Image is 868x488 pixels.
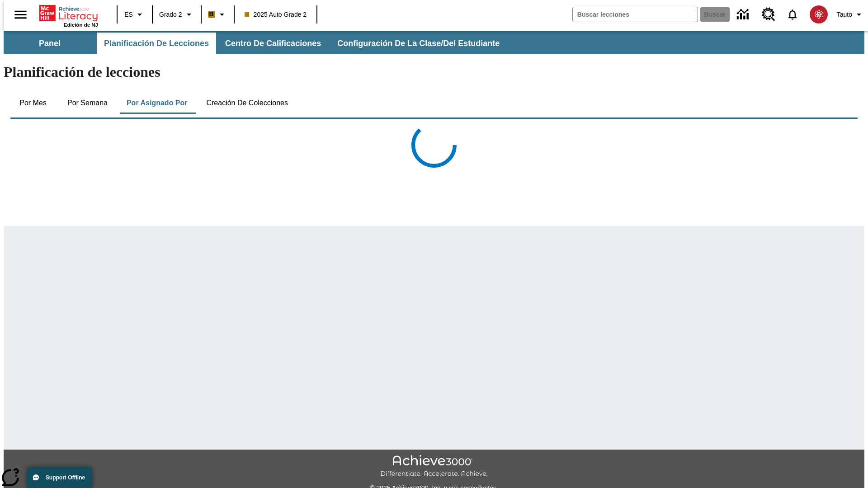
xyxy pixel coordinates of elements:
[337,38,500,49] span: Configuración de la clase/del estudiante
[199,92,295,114] button: Creación de colecciones
[156,6,198,23] button: Grado: Grado 2, Elige un grado
[119,92,195,114] button: Por asignado por
[27,467,92,488] button: Support Offline
[573,7,698,22] input: Buscar campo
[837,10,852,19] span: Tauto
[4,31,864,54] div: Subbarra de navegación
[124,10,133,19] span: ES
[60,92,115,114] button: Por semana
[39,3,98,28] div: Portada
[46,474,85,481] span: Support Offline
[218,33,328,54] button: Centro de calificaciones
[4,64,864,80] h1: Planificación de lecciones
[120,6,149,23] button: Lenguaje: ES, Selecciona un idioma
[39,38,61,49] span: Panel
[204,6,231,23] button: Boost El color de la clase es anaranjado claro. Cambiar el color de la clase.
[225,38,321,49] span: Centro de calificaciones
[731,2,756,27] a: Centro de información
[5,33,95,54] button: Panel
[7,1,34,28] button: Abrir el menú lateral
[4,33,508,54] div: Subbarra de navegación
[245,10,307,19] span: 2025 Auto Grade 2
[10,92,56,114] button: Por mes
[756,2,781,27] a: Centro de recursos, Se abrirá en una pestaña nueva.
[209,9,214,20] span: B
[781,3,804,26] a: Notificaciones
[380,455,488,478] img: Achieve3000 Differentiate Accelerate Achieve
[159,10,182,19] span: Grado 2
[804,3,833,26] button: Escoja un nuevo avatar
[833,6,868,23] button: Perfil/Configuración
[810,5,828,23] img: avatar image
[39,4,98,22] a: Portada
[330,33,507,54] button: Configuración de la clase/del estudiante
[97,33,216,54] button: Planificación de lecciones
[104,38,209,49] span: Planificación de lecciones
[64,22,98,28] span: Edición de NJ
